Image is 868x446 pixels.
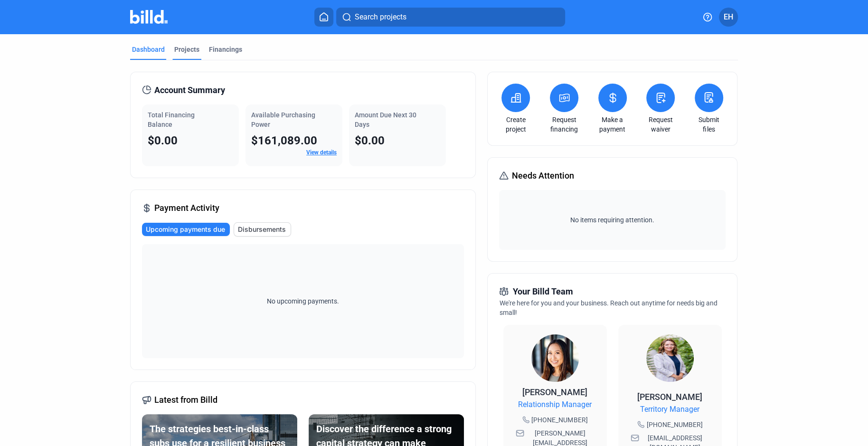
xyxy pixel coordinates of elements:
[174,45,199,54] div: Projects
[511,169,574,182] span: Needs Attention
[522,387,587,397] span: [PERSON_NAME]
[640,404,699,415] span: Territory Manager
[146,225,225,234] span: Upcoming payments due
[355,111,416,128] span: Amount Due Next 30 Days
[512,285,573,298] span: Your Billd Team
[644,115,677,134] a: Request waiver
[547,115,581,134] a: Request financing
[531,334,579,382] img: Relationship Manager
[355,134,385,147] span: $0.00
[646,334,694,382] img: Territory Manager
[518,399,592,410] span: Relationship Manager
[637,392,702,402] span: [PERSON_NAME]
[692,115,726,134] a: Submit files
[130,10,168,24] img: Billd Company Logo
[646,420,702,429] span: [PHONE_NUMBER]
[336,8,565,27] button: Search projects
[148,134,178,147] span: $0.00
[354,11,406,23] span: Search projects
[719,8,738,27] button: EH
[251,134,317,147] span: $161,089.00
[499,115,532,134] a: Create project
[251,111,315,128] span: Available Purchasing Power
[724,11,733,23] span: EH
[142,223,230,236] button: Upcoming payments due
[234,222,291,237] button: Disbursements
[306,149,337,156] a: View details
[596,115,629,134] a: Make a payment
[499,299,717,316] span: We're here for you and your business. Reach out anytime for needs big and small!
[154,84,225,97] span: Account Summary
[154,201,219,215] span: Payment Activity
[154,393,217,407] span: Latest from Billd
[531,415,587,425] span: [PHONE_NUMBER]
[209,45,242,54] div: Financings
[132,45,165,54] div: Dashboard
[238,225,286,234] span: Disbursements
[148,111,195,128] span: Total Financing Balance
[503,215,721,225] span: No items requiring attention.
[261,296,345,306] span: No upcoming payments.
